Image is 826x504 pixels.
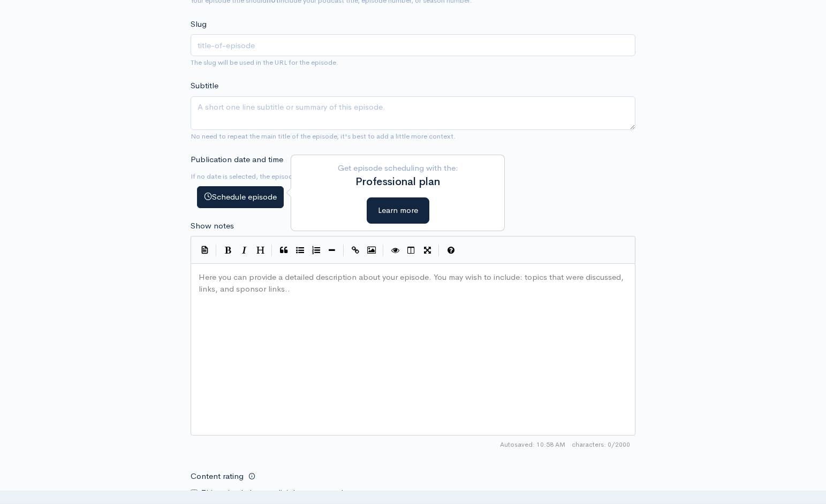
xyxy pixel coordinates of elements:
[363,242,380,258] button: Insert Image
[252,242,268,258] button: Heading
[403,242,419,258] button: Toggle Side by Side
[367,197,429,224] button: Learn more
[271,245,272,257] i: |
[191,34,635,56] input: title-of-episode
[343,245,344,257] i: |
[308,242,324,258] button: Numbered List
[387,242,403,258] button: Toggle Preview
[220,242,236,258] button: Bold
[191,132,456,141] small: No need to repeat the main title of the episode, it's best to add a little more context.
[191,220,234,232] label: Show notes
[500,440,565,449] span: Autosaved: 10:58 AM
[216,245,217,257] i: |
[276,242,292,258] button: Quote
[191,80,218,92] label: Subtitle
[438,245,439,257] i: |
[191,465,244,487] label: Content rating
[292,242,308,258] button: Generic List
[383,245,384,257] i: |
[236,242,252,258] button: Italic
[197,186,284,208] button: Schedule episode
[191,58,338,67] small: The slug will be used in the URL for the episode.
[201,487,367,499] label: This episode has explicit language or themes.
[299,176,496,188] h2: Professional plan
[191,172,391,181] small: If no date is selected, the episode will be published immediately.
[299,162,496,174] p: Get episode scheduling with the:
[443,242,459,258] button: Markdown Guide
[191,154,283,166] label: Publication date and time
[196,241,213,257] button: Insert Show Notes Template
[572,440,630,449] span: 0/2000
[324,242,340,258] button: Insert Horizontal Line
[347,242,363,258] button: Create Link
[419,242,435,258] button: Toggle Fullscreen
[191,18,207,30] label: Slug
